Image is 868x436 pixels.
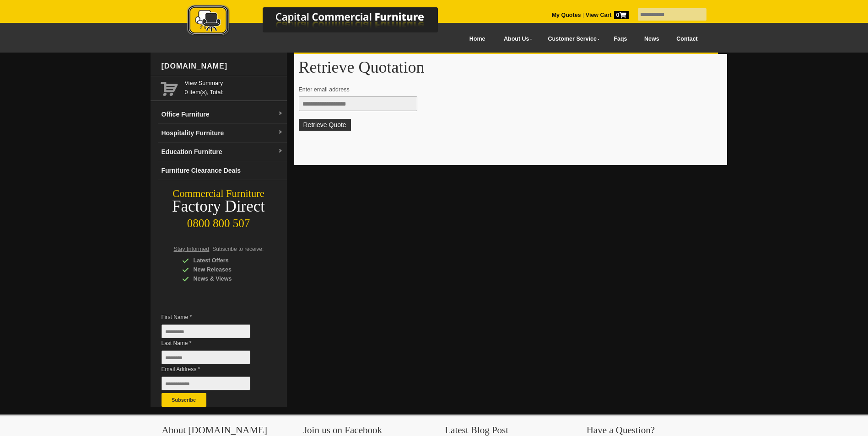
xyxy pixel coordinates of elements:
[278,130,283,135] img: dropdown
[552,12,581,18] a: My Quotes
[182,256,269,265] div: Latest Offers
[162,339,264,348] span: Last Name *
[185,79,283,96] span: 0 item(s), Total:
[162,365,264,374] span: Email Address *
[162,377,250,390] input: Email Address *
[185,79,283,88] a: View Summary
[151,187,287,200] div: Commercial Furniture
[162,324,250,338] input: First Name *
[299,58,722,76] h1: Retrieve Quotation
[278,149,283,154] img: dropdown
[162,393,206,407] button: Subscribe
[158,124,287,143] a: Hospitality Furnituredropdown
[158,53,287,80] div: [DOMAIN_NAME]
[614,11,629,19] span: 0
[182,265,269,274] div: New Releases
[174,246,210,252] span: Stay Informed
[538,29,605,49] a: Customer Service
[158,143,287,161] a: Education Furnituredropdown
[162,5,482,38] img: Capital Commercial Furniture Logo
[668,29,706,49] a: Contact
[158,161,287,180] a: Furniture Clearance Deals
[162,313,264,322] span: First Name *
[158,105,287,124] a: Office Furnituredropdown
[586,12,629,18] strong: View Cart
[162,351,250,364] input: Last Name *
[584,12,628,18] a: View Cart0
[182,274,269,283] div: News & Views
[636,29,668,49] a: News
[212,246,264,252] span: Subscribe to receive:
[278,111,283,117] img: dropdown
[299,85,714,94] p: Enter email address
[151,213,287,230] div: 0800 800 507
[162,5,482,41] a: Capital Commercial Furniture Logo
[605,29,636,49] a: Faqs
[151,200,287,213] div: Factory Direct
[494,29,538,49] a: About Us
[299,119,351,131] button: Retrieve Quote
